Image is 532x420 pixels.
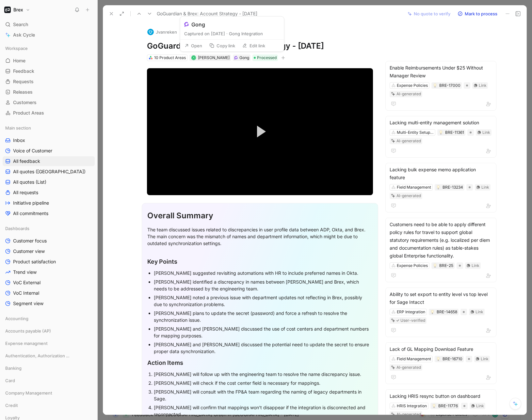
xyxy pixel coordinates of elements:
[13,110,44,116] span: Product Areas
[436,357,441,361] button: 💡
[476,403,484,409] div: Link
[5,377,15,384] span: Card
[3,338,95,350] div: Expense managment
[3,209,95,218] a: All commitments
[3,87,95,97] a: Releases
[13,137,25,144] span: Inbox
[184,30,280,37] div: Captured on [DATE] · Gong Integration
[5,340,48,347] span: Expense managment
[5,45,28,52] span: Workspace
[206,41,238,50] button: Copy link
[3,338,95,348] div: Expense managment
[396,138,421,144] div: AI-generated
[13,300,43,307] span: Segment view
[397,129,433,136] div: Multi-Entity Setup & Settings
[3,66,95,76] a: Feedback
[439,130,443,135] button: 💡
[3,30,95,40] a: Ask Cycle
[397,403,427,409] div: HRIS Integration
[147,68,373,195] div: Video Player
[390,345,492,353] div: Lack of GL Mapping Download Feature
[3,123,95,133] div: Main section
[396,364,421,371] div: AI-generated
[390,166,492,181] div: Lacking bulk expense memo application feature
[3,257,95,267] a: Product satisfaction
[433,264,437,268] img: 💡
[154,294,373,308] div: [PERSON_NAME] noted a previous issue with department updates not reflecting in Brex, possibly due...
[5,125,31,131] span: Main section
[144,27,180,37] button: logoJvanreken
[3,43,95,53] div: Workspace
[3,299,95,308] a: Segment view
[239,41,268,50] button: Edit link
[5,225,29,232] span: Dashboards
[3,123,95,218] div: Main sectionInboxVoice of CustomerAll feedbackAll quotes ([GEOGRAPHIC_DATA])All quotes (List)All ...
[154,310,373,323] div: [PERSON_NAME] plans to update the secret (password) and force a refresh to resolve the synchroniz...
[445,129,464,136] div: BRE-11361
[3,156,95,166] a: All feedback
[3,108,95,118] a: Product Areas
[455,9,500,18] button: Mark to process
[443,184,463,191] div: BRE-13234
[13,99,37,106] span: Customers
[390,119,492,127] div: Lacking multi-entity management solution
[3,326,95,336] div: Accounts payable (AP)
[154,54,186,61] div: 10 Product Areas
[154,341,373,355] div: [PERSON_NAME] and [PERSON_NAME] discussed the potential need to update the secret to ensure prope...
[154,278,373,292] div: [PERSON_NAME] identified a discrepancy in names between [PERSON_NAME] and Brex, which needs to be...
[13,21,28,28] span: Search
[3,167,95,177] a: All quotes ([GEOGRAPHIC_DATA])
[13,290,39,296] span: VoC Internal
[13,238,47,244] span: Customer focus
[5,352,70,359] span: Authentication, Authorization & Auditing
[472,262,479,269] div: Link
[157,10,257,18] span: GoGuardian & Brex: Account Strategy - [DATE]
[13,189,38,196] span: All requests
[3,146,95,156] a: Voice of Customer
[481,356,489,362] div: Link
[3,56,95,66] a: Home
[13,78,34,85] span: Requests
[430,310,434,314] img: 💡
[5,402,18,409] span: Credit
[396,91,421,97] div: AI-generated
[432,404,436,408] div: 💡
[5,365,22,371] span: Banking
[198,55,230,60] span: [PERSON_NAME]
[3,177,95,187] a: All quotes (List)
[3,198,95,208] a: Initiative pipeline
[390,221,492,260] div: Customers need to be able to apply different policy rules for travel to support global statutory ...
[439,131,443,134] img: 💡
[3,314,95,325] div: Accounting
[3,5,32,14] button: BrexBrex
[432,404,436,408] img: 💡
[443,356,462,362] div: BRE-16710
[13,200,49,206] span: Initiative pipeline
[3,326,95,338] div: Accounts payable (AP)
[433,84,437,87] img: 💡
[400,317,425,324] div: User-verified
[147,358,373,367] div: Action Items
[397,356,431,362] div: Field Management
[3,278,95,288] a: VoC External
[439,262,453,269] div: BRE-25
[3,363,95,375] div: Banking
[482,129,490,136] div: Link
[13,31,35,39] span: Ask Cycle
[245,117,275,146] button: Play Video
[3,246,95,256] a: Customer view
[154,270,373,276] div: [PERSON_NAME] suggested revisiting automations with HR to include preferred names in Okta.
[13,158,40,164] span: All feedback
[3,288,95,298] a: VoC Internal
[13,168,86,175] span: All quotes ([GEOGRAPHIC_DATA])
[436,185,440,189] img: 💡
[13,148,52,154] span: Voice of Customer
[13,269,37,275] span: Trend view
[433,83,437,88] div: 💡
[147,226,373,247] div: The team discussed issues related to discrepancies in user profile data between ADP, Okta, and Br...
[13,68,34,74] span: Feedback
[3,363,95,373] div: Banking
[439,82,460,89] div: BRE-17000
[390,64,492,80] div: Enable Reimbursements Under $25 Without Manager Review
